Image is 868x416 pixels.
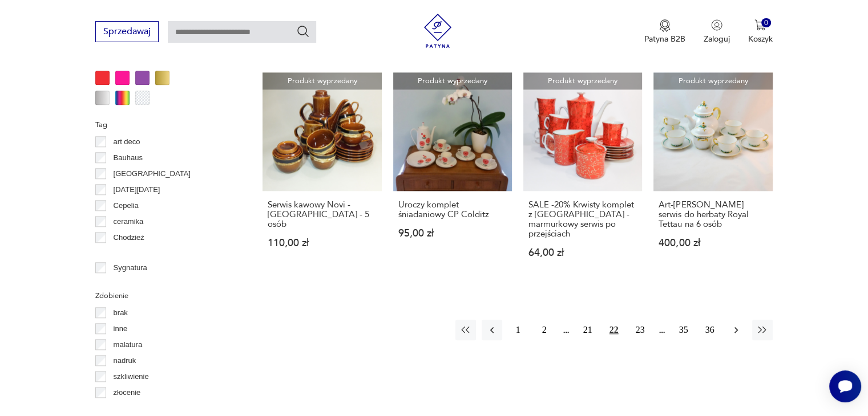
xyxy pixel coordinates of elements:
button: 22 [604,320,624,340]
h3: SALE -20% Krwisty komplet z [GEOGRAPHIC_DATA] - marmurkowy serwis po przejściach [528,200,637,239]
p: szkliwienie [114,370,149,383]
a: Produkt wyprzedanyUroczy komplet śniadaniowy CP ColditzUroczy komplet śniadaniowy CP Colditz95,00 zł [393,72,512,280]
a: Produkt wyprzedanySerwis kawowy Novi - Mirostowice - 5 osóbSerwis kawowy Novi - [GEOGRAPHIC_DATA]... [263,72,381,280]
p: art deco [114,136,140,148]
h3: Art-[PERSON_NAME] serwis do herbaty Royal Tettau na 6 osób [659,200,767,229]
p: 64,00 zł [528,248,637,258]
p: [GEOGRAPHIC_DATA] [114,168,191,180]
p: inne [114,323,128,335]
p: brak [114,307,128,319]
a: Sprzedawaj [95,28,159,36]
button: Szukaj [296,25,310,38]
p: Sygnatura [114,262,147,274]
p: malatura [114,338,143,351]
h3: Uroczy komplet śniadaniowy CP Colditz [398,200,507,219]
button: Patyna B2B [644,19,685,44]
p: Bauhaus [114,152,143,164]
button: 21 [578,320,598,340]
p: Zaloguj [704,34,730,44]
div: 0 [761,18,771,28]
img: Patyna - sklep z meblami i dekoracjami vintage [421,14,455,48]
p: Koszyk [748,34,773,44]
p: 400,00 zł [659,238,767,248]
a: Produkt wyprzedanyArt-decowski serwis do herbaty Royal Tettau na 6 osóbArt-[PERSON_NAME] serwis d... [653,72,772,280]
p: 110,00 zł [268,238,376,248]
p: Ćmielów [114,247,142,260]
button: 0Koszyk [748,19,773,44]
p: nadruk [114,354,136,367]
p: [DATE][DATE] [114,183,160,196]
button: 1 [508,320,528,340]
img: Ikona medalu [659,19,671,32]
p: Patyna B2B [644,34,685,44]
a: Ikona medaluPatyna B2B [644,19,685,44]
p: 95,00 zł [398,229,507,238]
img: Ikonka użytkownika [711,19,722,31]
p: Chodzież [114,231,144,244]
p: złocenie [114,386,141,399]
button: Zaloguj [704,19,730,44]
button: Sprzedawaj [95,21,159,42]
a: Produkt wyprzedanySALE -20% Krwisty komplet z Włocławka - marmurkowy serwis po przejściachSALE -2... [523,72,642,280]
p: Tag [95,119,235,131]
p: Cepelia [114,199,139,212]
button: 36 [700,320,720,340]
img: Ikona koszyka [754,19,766,31]
button: 2 [534,320,555,340]
h3: Serwis kawowy Novi - [GEOGRAPHIC_DATA] - 5 osób [268,200,376,229]
p: Zdobienie [95,289,235,302]
button: 35 [673,320,694,340]
button: 23 [630,320,651,340]
p: ceramika [114,215,144,228]
iframe: Smartsupp widget button [829,370,861,402]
